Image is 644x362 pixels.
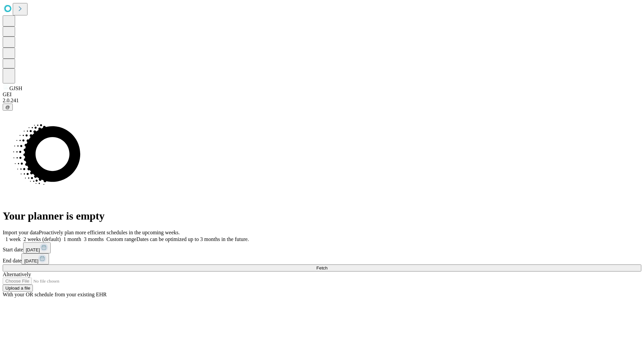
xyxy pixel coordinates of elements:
span: 3 months [84,236,104,242]
div: 2.0.241 [3,98,641,104]
button: Upload a file [3,285,33,292]
span: Dates can be optimized up to 3 months in the future. [137,236,249,242]
span: [DATE] [26,247,40,252]
button: Fetch [3,264,641,271]
button: [DATE] [23,242,51,253]
button: [DATE] [21,253,49,264]
span: GJSH [9,85,22,91]
span: @ [5,105,10,110]
span: Proactively plan more efficient schedules in the upcoming weeks. [39,230,180,235]
span: Import your data [3,230,39,235]
span: Alternatively [3,271,31,277]
span: 1 month [63,236,81,242]
div: GEI [3,92,641,98]
span: 1 week [5,236,21,242]
h1: Your planner is empty [3,210,641,222]
span: With your OR schedule from your existing EHR [3,292,107,297]
span: [DATE] [24,258,38,263]
span: Custom range [106,236,136,242]
button: @ [3,104,13,111]
div: Start date [3,242,641,253]
span: 2 weeks (default) [23,236,61,242]
span: Fetch [316,265,327,270]
div: End date [3,253,641,264]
